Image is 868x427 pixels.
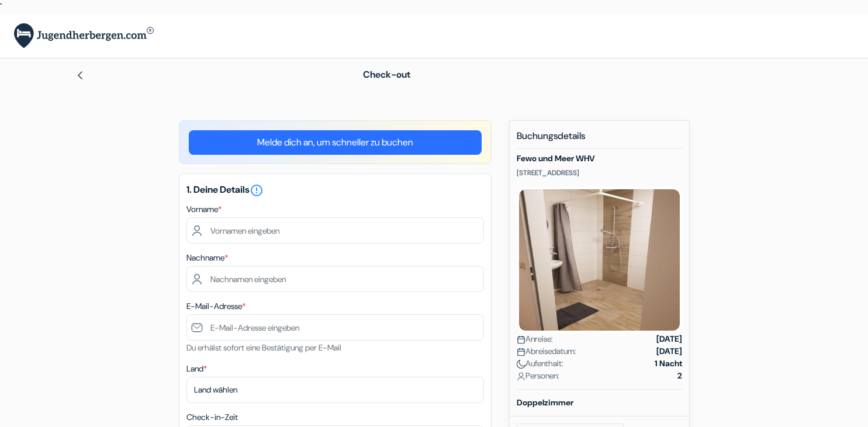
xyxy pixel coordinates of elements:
img: Jugendherbergen.com [14,23,154,48]
label: E-Mail-Adresse [186,300,245,313]
p: [STREET_ADDRESS] [517,168,682,178]
label: Nachname [186,252,228,264]
span: Check-out [363,68,410,81]
img: user_icon.svg [517,372,525,381]
input: Vornamen eingeben [186,217,484,244]
img: calendar.svg [517,348,525,356]
span: Abreisedatum: [517,345,576,357]
img: moon.svg [517,360,525,369]
label: Vorname [186,203,222,216]
a: error_outline [250,183,264,196]
strong: 2 [677,370,682,382]
strong: [DATE] [656,345,682,357]
span: Aufenthalt: [517,357,563,370]
h5: 1. Deine Details [186,183,484,197]
span: Anreise: [517,333,553,345]
input: E-Mail-Adresse eingeben [186,314,484,341]
h5: Buchungsdetails [517,130,682,149]
small: Du erhälst sofort eine Bestätigung per E-Mail [186,342,341,353]
h5: Fewo und Meer WHV [517,154,682,164]
label: Land [186,363,207,375]
strong: [DATE] [656,333,682,345]
input: Nachnamen eingeben [186,266,484,292]
span: Personen: [517,370,559,382]
a: Melde dich an, um schneller zu buchen [189,130,482,155]
img: calendar.svg [517,335,525,344]
img: left_arrow.svg [75,71,85,80]
strong: 1 Nacht [655,357,682,370]
b: Doppelzimmer [517,397,573,408]
label: Check-in-Zeit [186,411,238,423]
i: error_outline [250,183,264,197]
